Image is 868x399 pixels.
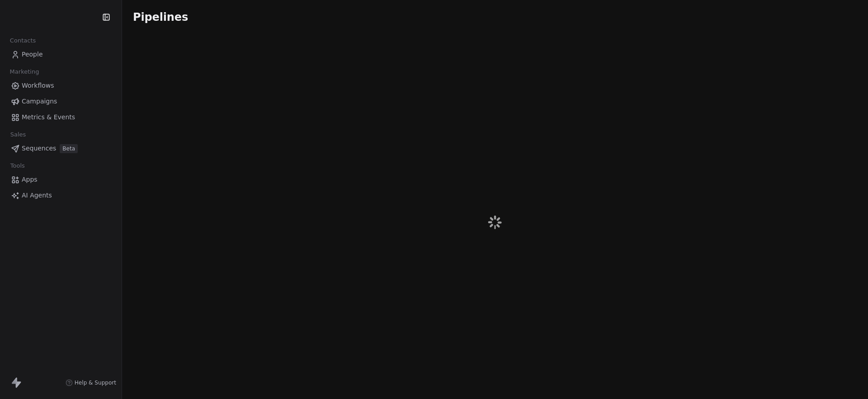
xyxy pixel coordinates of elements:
[75,379,116,386] span: Help & Support
[22,50,43,59] span: People
[22,81,54,90] span: Workflows
[22,113,75,122] span: Metrics & Events
[133,11,188,23] span: Pipelines
[6,65,43,79] span: Marketing
[22,144,56,153] span: Sequences
[6,128,30,141] span: Sales
[7,47,114,62] a: People
[7,110,114,125] a: Metrics & Events
[60,144,78,153] span: Beta
[7,172,114,187] a: Apps
[6,34,40,47] span: Contacts
[6,159,28,173] span: Tools
[22,191,52,200] span: AI Agents
[7,141,114,156] a: SequencesBeta
[22,97,57,106] span: Campaigns
[7,188,114,203] a: AI Agents
[66,379,116,386] a: Help & Support
[7,94,114,109] a: Campaigns
[22,175,38,184] span: Apps
[7,78,114,93] a: Workflows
